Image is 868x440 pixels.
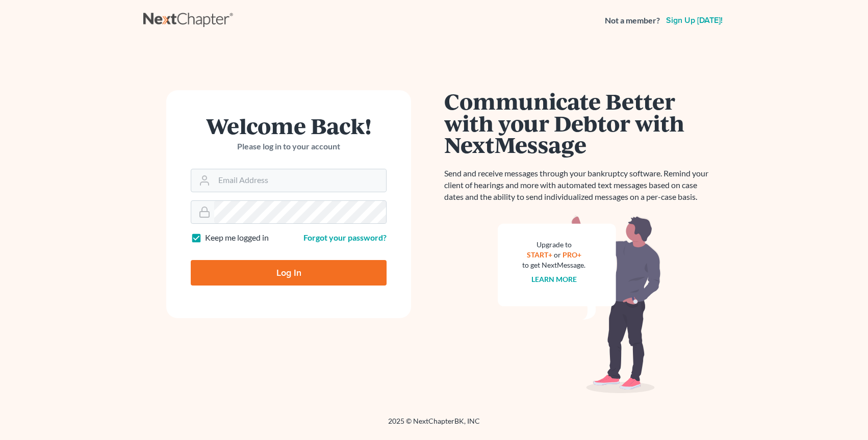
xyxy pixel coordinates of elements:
[191,115,387,137] h1: Welcome Back!
[522,240,585,250] div: Upgrade to
[522,260,585,270] div: to get NextMessage.
[444,90,714,156] h1: Communicate Better with your Debtor with NextMessage
[664,16,725,24] a: Sign up [DATE]!
[605,15,660,27] strong: Not a member?
[498,215,661,394] img: nextmessage_bg-59042aed3d76b12b5cd301f8e5b87938c9018125f34e5fa2b7a6b67550977c72.svg
[527,250,552,259] a: START+
[191,260,387,286] input: Log In
[554,250,561,259] span: or
[444,168,714,203] p: Send and receive messages through your bankruptcy software. Remind your client of hearings and mo...
[563,250,581,259] a: PRO+
[143,416,725,434] div: 2025 © NextChapterBK, INC
[205,232,269,244] label: Keep me logged in
[191,141,387,152] p: Please log in to your account
[214,169,386,192] input: Email Address
[303,232,387,242] a: Forgot your password?
[531,275,577,283] a: Learn more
